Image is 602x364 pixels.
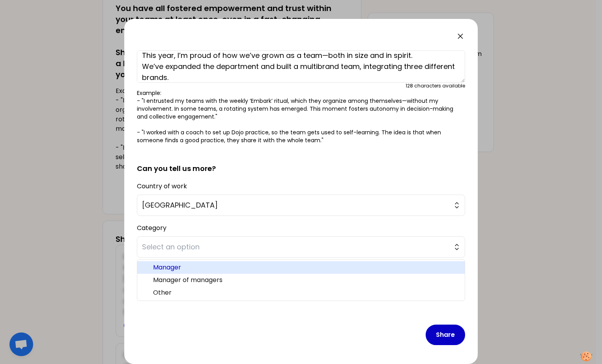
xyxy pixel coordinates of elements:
[142,200,449,211] span: [GEOGRAPHIC_DATA]
[142,241,449,253] span: Select an option
[137,89,465,144] p: Example: - "I entrusted my teams with the weekly ‘Embark’ ritual, which they organize among thems...
[137,236,465,258] button: Select an option
[153,288,458,297] span: Other
[153,263,458,272] span: Manager
[426,325,465,345] button: Share
[137,259,465,301] ul: Select an option
[137,195,465,216] button: [GEOGRAPHIC_DATA]
[137,223,166,232] label: Category
[137,182,187,191] label: Country of work
[137,150,465,174] h2: Can you tell us more?
[153,275,458,285] span: Manager of managers
[406,83,465,89] div: 128 characters available
[137,50,465,83] textarea: This year, I’m proud of how we’ve grown as a team—both in size and in spirit. We’ve expanded the ...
